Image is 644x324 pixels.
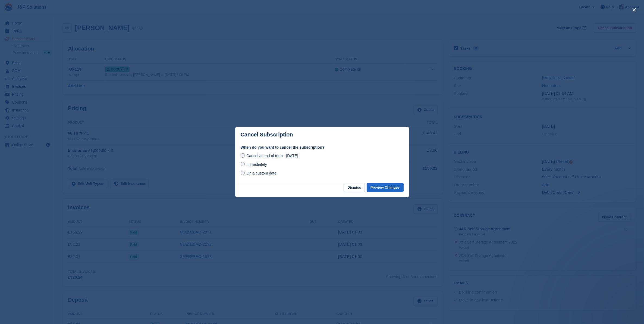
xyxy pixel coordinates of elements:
[241,145,404,150] label: When do you want to cancel the subscription?
[630,5,639,14] button: close
[241,171,245,175] input: On a custom date
[246,154,298,158] span: Cancel at end of term - [DATE]
[246,162,267,167] span: Immediately
[241,132,293,138] p: Cancel Subscription
[241,162,245,166] input: Immediately
[367,183,404,192] button: Preview Changes
[344,183,365,192] button: Dismiss
[241,153,245,158] input: Cancel at end of term - [DATE]
[246,171,277,175] span: On a custom date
